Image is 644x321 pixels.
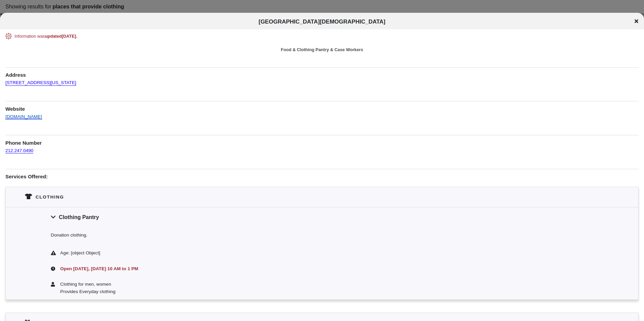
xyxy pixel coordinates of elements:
h1: Address [5,67,639,79]
a: 212.247.0490 [5,142,33,153]
div: Open [DATE], [DATE] 10 AM to 1 PM [59,265,593,273]
div: Food & Clothing Pantry & Case Workers [5,46,639,53]
span: [GEOGRAPHIC_DATA][DEMOGRAPHIC_DATA] [259,19,386,25]
div: Clothing [36,193,64,201]
div: Information was [14,33,630,39]
div: Donation clothing. [6,227,638,245]
div: Clothing Pantry [6,207,638,227]
h1: Website [5,101,639,112]
span: updated [DATE] . [45,34,77,39]
a: [STREET_ADDRESS][US_STATE] [5,74,76,85]
h1: Phone Number [5,135,639,146]
div: Clothing for men, women [60,281,593,288]
div: Age: [object Object] [60,249,593,257]
h1: Services Offered: [5,169,639,180]
a: [DOMAIN_NAME] [5,108,42,119]
div: Provides Everyday clothing [60,288,593,295]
